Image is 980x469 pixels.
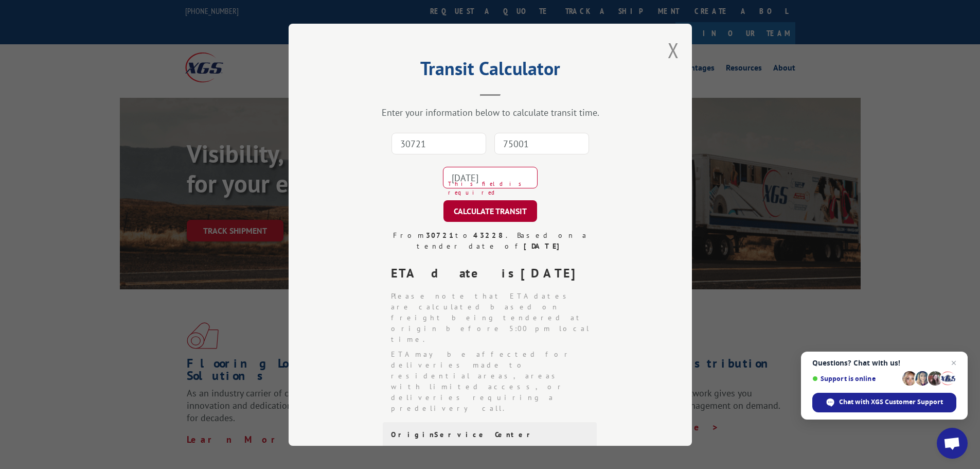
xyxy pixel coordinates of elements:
strong: [DATE] [523,241,564,251]
li: Please note that ETA dates are calculated based on freight being tendered at origin before 5:00 p... [391,291,598,345]
div: Enter your information below to calculate transit time. [340,107,640,118]
button: CALCULATE TRANSIT [443,200,537,222]
span: Questions? Chat with us! [812,359,956,367]
input: Dest. Zip [494,133,589,154]
strong: 43228 [473,231,505,240]
span: Chat with XGS Customer Support [839,397,943,407]
span: This field is required [448,180,538,197]
span: Support is online [812,375,899,383]
div: Open chat [937,428,968,459]
h2: Transit Calculator [340,61,640,81]
div: ETA date is [391,264,598,283]
input: Tender Date [443,167,538,188]
div: Origin Service Center [391,430,589,439]
strong: 30721 [425,231,455,240]
strong: [DATE] [521,265,584,281]
span: Close chat [948,357,960,369]
input: Origin Zip [391,133,486,154]
li: ETA may be affected for deliveries made to residential areas, areas with limited access, or deliv... [391,349,598,414]
button: Close modal [668,37,679,64]
div: From to . Based on a tender date of [383,230,598,252]
div: Chat with XGS Customer Support [812,393,956,412]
